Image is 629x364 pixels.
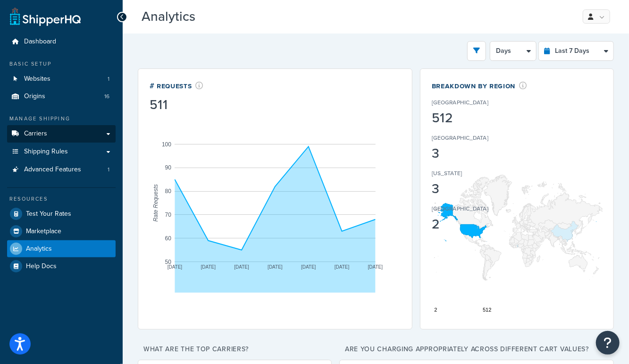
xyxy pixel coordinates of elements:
div: Manage Shipping [7,115,116,123]
a: Carriers [7,125,116,143]
text: [DATE] [234,264,249,270]
p: [GEOGRAPHIC_DATA] [432,98,488,107]
h3: Analytics [142,9,567,24]
text: [DATE] [368,264,383,270]
text: [DATE] [168,264,183,270]
p: [US_STATE] [432,169,462,178]
div: Resources [7,195,116,203]
div: 3 [432,182,518,195]
svg: A chart. [150,113,401,293]
span: Test Your Rates [26,210,71,218]
text: [DATE] [301,264,316,270]
text: [DATE] [201,264,216,270]
text: Rate Requests [152,184,159,221]
span: Help Docs [26,262,57,271]
div: Breakdown by Region [432,80,527,91]
li: Advanced Features [7,161,116,178]
div: Basic Setup [7,60,116,68]
a: Shipping Rules [7,143,116,161]
span: Marketplace [26,228,61,236]
text: 50 [165,258,172,265]
a: Help Docs [7,258,116,275]
a: Origins16 [7,88,116,105]
text: 90 [165,164,172,171]
div: 512 [432,111,518,125]
span: 16 [104,93,109,101]
span: Analytics [26,245,52,253]
li: Websites [7,70,116,88]
text: [DATE] [335,264,350,270]
text: 70 [165,212,172,218]
span: Beta [198,13,230,24]
div: 3 [432,147,518,160]
button: Open Resource Center [596,331,620,355]
text: 100 [162,141,171,147]
button: open filter drawer [467,41,486,61]
span: 1 [108,75,109,83]
span: Origins [24,93,45,101]
p: What are the top carriers? [138,343,332,356]
text: 512 [483,307,491,313]
span: Shipping Rules [24,148,68,156]
p: [GEOGRAPHIC_DATA] [432,204,488,213]
text: [DATE] [268,264,283,270]
p: [GEOGRAPHIC_DATA] [432,134,488,142]
span: Websites [24,75,50,83]
a: Test Your Rates [7,205,116,222]
span: 1 [108,166,109,174]
p: Are you charging appropriately across different cart values? [339,343,614,356]
span: Dashboard [24,38,56,46]
div: 511 [150,98,203,111]
text: 80 [165,188,172,195]
text: 2 [434,307,437,313]
a: Dashboard [7,33,116,51]
div: # Requests [150,80,203,91]
a: Advanced Features1 [7,161,116,178]
a: Analytics [7,240,116,257]
a: Websites1 [7,70,116,88]
text: 60 [165,235,172,242]
li: Origins [7,88,116,105]
span: Carriers [24,130,47,138]
a: Marketplace [7,223,116,240]
div: 2 [432,218,518,231]
span: Advanced Features [24,166,81,174]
